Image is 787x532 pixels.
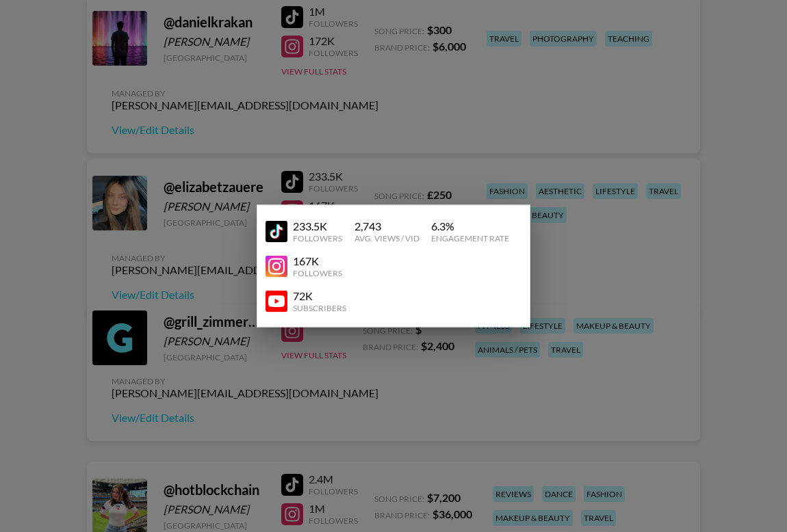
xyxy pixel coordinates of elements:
div: 72K [293,289,346,303]
img: YouTube [266,290,287,312]
div: Avg. Views / Vid [354,233,420,243]
div: 6.3 % [431,220,509,233]
div: Followers [293,268,342,278]
img: YouTube [266,255,287,277]
img: YouTube [266,220,287,242]
div: 233.5K [293,220,342,233]
div: 167K [293,254,342,268]
div: 2,743 [354,220,420,233]
div: Subscribers [293,303,346,313]
div: Engagement Rate [431,233,509,243]
div: Followers [293,233,342,243]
